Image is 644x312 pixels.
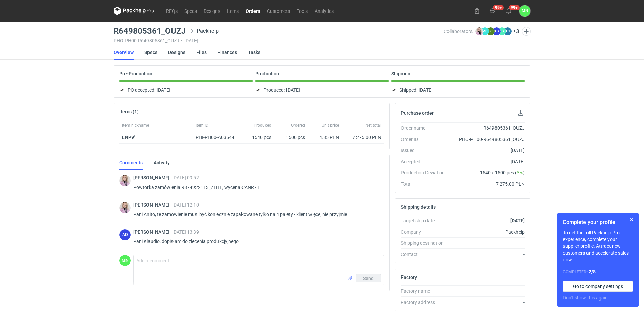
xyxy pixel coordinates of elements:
[133,229,172,235] span: [PERSON_NAME]
[480,169,525,176] span: 1540 / 1500 pcs ( )
[401,251,450,258] div: Contact
[114,27,186,35] h3: R649805361_OUZJ
[133,175,172,181] span: [PERSON_NAME]
[401,288,450,294] div: Factory name
[344,134,381,141] div: 7 275.00 PLN
[114,38,444,43] div: PHO-PH00-R649805361_OUZJ [DATE]
[242,7,263,15] a: Orders
[492,27,501,35] figcaption: AD
[504,27,512,35] figcaption: ŁS
[154,155,170,170] a: Activity
[119,175,131,186] img: Klaudia Wiśniewska
[195,134,241,141] div: PHI-PH00-A03544
[172,202,199,208] span: [DATE] 12:10
[450,147,525,154] div: [DATE]
[450,125,525,131] div: R649805361_OUZJ
[119,109,139,114] h2: Items (1)
[391,71,412,76] p: Shipment
[181,7,200,15] a: Specs
[119,229,131,240] div: Anita Dolczewska
[248,45,260,60] a: Tasks
[498,27,506,35] figcaption: ŁD
[450,251,525,258] div: -
[196,45,207,60] a: Files
[254,123,271,128] span: Produced
[119,71,152,76] p: Pre-Production
[172,229,199,235] span: [DATE] 13:39
[195,123,208,128] span: Item ID
[168,45,185,60] a: Designs
[503,5,514,16] button: 99+
[522,27,531,36] button: Edit collaborators
[119,255,131,266] figcaption: MN
[255,86,389,94] div: Produced:
[188,27,219,35] div: Packhelp
[133,210,378,218] p: Pani Anito, te zamówienie musi być koniecznie zapakowane tylko na 4 palety - klient więcej nie pr...
[401,274,417,280] h2: Factory
[487,5,498,16] button: 99+
[356,274,381,282] button: Send
[419,86,433,94] span: [DATE]
[133,183,378,191] p: Powtórka zamówienia R874922113_ZTHL, wycena CANR - 1
[144,45,157,60] a: Specs
[628,216,636,224] button: Skip for now
[401,217,450,224] div: Target ship date
[563,229,633,263] p: To get the full Packhelp Pro experience, complete your supplier profile. Attract new customers an...
[401,110,434,116] h2: Purchase order
[133,202,172,208] span: [PERSON_NAME]
[172,175,199,181] span: [DATE] 09:52
[114,7,154,15] svg: Packhelp Pro
[563,281,633,292] a: Go to company settings
[119,255,131,266] div: Małgorzata Nowotna
[224,7,242,15] a: Items
[563,268,633,275] div: Completed:
[450,288,525,294] div: -
[255,71,279,76] p: Production
[519,5,530,17] button: MN
[450,158,525,165] div: [DATE]
[563,218,633,226] h1: Complete your profile
[450,299,525,306] div: -
[310,134,339,141] div: 4.85 PLN
[122,135,135,140] strong: LNPV'
[401,147,450,154] div: Issued
[217,45,237,60] a: Finances
[450,136,525,143] div: PHO-PH00-R649805361_OUZJ
[293,7,311,15] a: Tools
[322,123,339,128] span: Unit price
[291,123,305,128] span: Ordered
[589,269,596,274] strong: 2 / 8
[401,229,450,235] div: Company
[516,109,525,117] button: Download PO
[444,29,473,34] span: Collaborators
[119,86,253,94] div: PO accepted:
[481,27,489,35] figcaption: MP
[401,181,450,187] div: Total
[513,28,519,34] button: +3
[286,86,300,94] span: [DATE]
[114,45,134,60] a: Overview
[133,237,378,245] p: Pani Klaudio, dopisłam do zlecenia produkcjyjnego
[311,7,337,15] a: Analytics
[365,123,381,128] span: Net total
[450,181,525,187] div: 7 275.00 PLN
[363,276,374,281] span: Send
[119,202,131,213] img: Klaudia Wiśniewska
[163,7,181,15] a: RFQs
[401,125,450,131] div: Order name
[401,136,450,143] div: Order ID
[510,218,525,223] strong: [DATE]
[401,158,450,165] div: Accepted
[244,131,274,144] div: 1540 pcs
[119,229,131,240] figcaption: AD
[487,27,495,35] figcaption: ŁC
[475,27,483,35] img: Klaudia Wiśniewska
[401,240,450,246] div: Shipping destination
[401,204,436,210] h2: Shipping details
[517,170,523,175] span: 3%
[122,123,149,128] span: Item nickname
[450,229,525,235] div: Packhelp
[157,86,170,94] span: [DATE]
[119,155,143,170] a: Comments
